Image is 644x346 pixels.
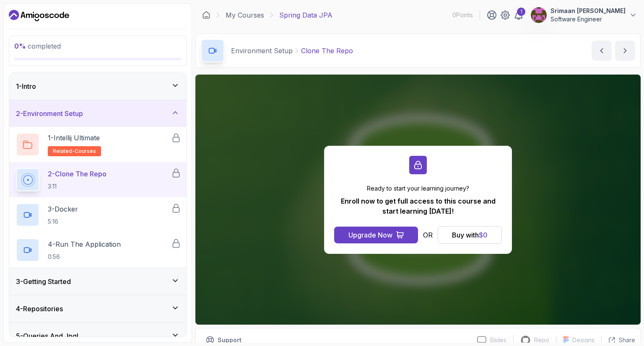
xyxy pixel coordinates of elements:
[14,42,61,50] span: completed
[9,73,186,100] button: 1-Intro
[348,230,392,240] div: Upgrade Now
[16,108,83,119] h3: 2 - Environment Setup
[452,11,473,19] p: 0 Points
[601,336,635,344] button: Share
[490,336,506,344] p: Slides
[334,227,418,243] button: Upgrade Now
[438,226,502,244] button: Buy with$0
[48,169,106,179] p: 2 - Clone The Repo
[16,81,36,91] h3: 1 - Intro
[48,182,106,191] p: 3:11
[592,41,612,61] button: previous content
[48,133,100,143] p: 1 - Intellij Ultimate
[334,184,502,193] p: Ready to start your learning journey?
[16,203,179,227] button: 3-Docker5:16
[9,295,186,322] button: 4-Repositories
[279,10,332,20] p: Spring Data JPA
[423,230,433,240] p: OR
[530,7,637,23] button: user profile imageSrimaan [PERSON_NAME]Software Engineer
[16,133,179,156] button: 1-Intellij Ultimaterelated-courses
[16,238,179,262] button: 4-Run The Application0:56
[48,239,121,249] p: 4 - Run The Application
[534,336,549,344] p: Repo
[226,10,264,20] a: My Courses
[48,253,121,261] p: 0:56
[16,276,71,287] h3: 3 - Getting Started
[572,336,595,344] p: Designs
[9,268,186,295] button: 3-Getting Started
[231,46,293,56] p: Environment Setup
[452,230,488,240] div: Buy with
[9,100,186,127] button: 2-Environment Setup
[48,204,78,214] p: 3 - Docker
[16,168,179,191] button: 2-Clone The Repo3:11
[517,8,525,16] div: 1
[531,7,547,23] img: user profile image
[16,331,78,341] h3: 5 - Queries And Jpql
[14,42,26,50] span: 0 %
[551,15,626,23] p: Software Engineer
[202,11,210,19] a: Dashboard
[48,217,78,226] p: 5:16
[16,304,63,314] h3: 4 - Repositories
[514,10,524,20] a: 1
[53,148,96,155] span: related-courses
[619,336,635,344] p: Share
[218,336,241,344] p: Support
[551,7,626,15] p: Srimaan [PERSON_NAME]
[9,9,69,22] a: Dashboard
[615,41,635,61] button: next content
[301,46,353,56] p: Clone The Repo
[479,231,488,239] span: $ 0
[334,196,502,216] p: Enroll now to get full access to this course and start learning [DATE]!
